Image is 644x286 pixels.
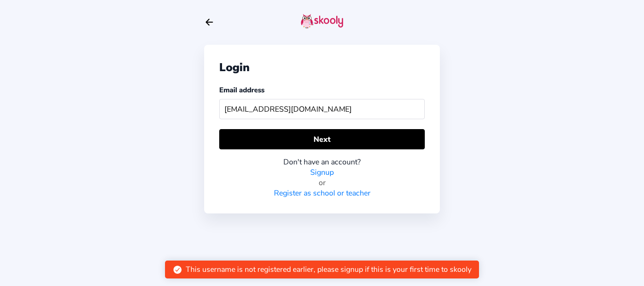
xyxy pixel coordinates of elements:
div: Don't have an account? [219,157,425,167]
a: Signup [310,167,334,178]
button: Next [219,129,425,149]
img: skooly-logo.png [301,14,343,29]
div: This username is not registered earlier, please signup if this is your first time to skooly [186,264,471,275]
ion-icon: checkmark circle [173,265,182,275]
input: Your email address [219,99,425,119]
button: arrow back outline [204,17,215,27]
div: Login [219,60,425,75]
a: Register as school or teacher [274,188,371,198]
label: Email address [219,85,264,95]
div: or [219,178,425,188]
